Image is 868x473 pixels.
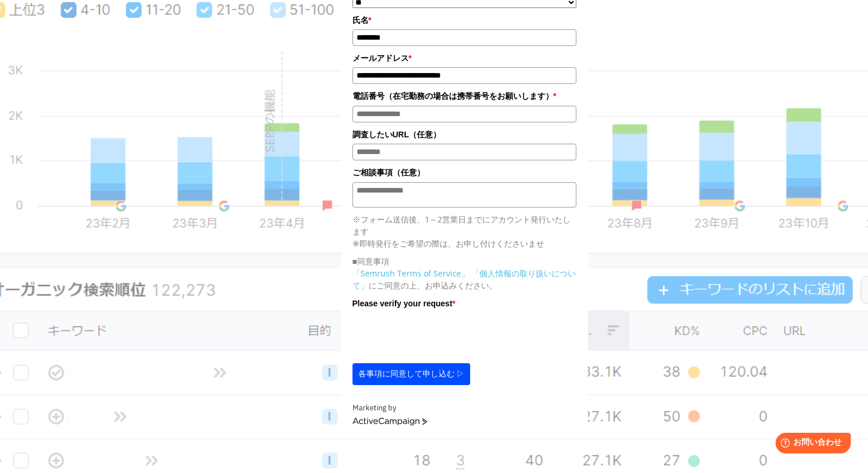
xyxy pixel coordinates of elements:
div: Marketing by [352,402,576,414]
iframe: reCAPTCHA [352,313,527,357]
p: ■同意事項 [352,255,576,267]
label: Please verify your request [352,297,576,310]
a: 「Semrush Terms of Service」 [352,268,469,279]
iframe: Help widget launcher [766,428,855,460]
label: 電話番号（在宅勤務の場合は携帯番号をお願いします） [352,90,576,102]
button: 各事項に同意して申し込む ▷ [352,363,471,385]
p: にご同意の上、お申込みください。 [352,267,576,291]
label: 氏名 [352,14,576,26]
label: ご相談事項（任意） [352,166,576,179]
label: メールアドレス [352,52,576,64]
p: ※フォーム送信後、1～2営業日までにアカウント発行いたします ※即時発行をご希望の際は、お申し付けくださいませ [352,213,576,249]
label: 調査したいURL（任意） [352,128,576,141]
a: 「個人情報の取り扱いについて」 [352,268,576,291]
